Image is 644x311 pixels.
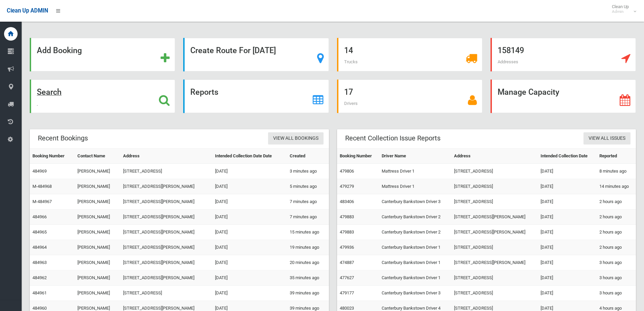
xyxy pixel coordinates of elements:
[32,245,47,250] a: 484964
[597,225,636,240] td: 2 hours ago
[30,38,175,71] a: Add Booking
[340,229,354,235] a: 479883
[212,270,287,286] td: [DATE]
[337,80,482,113] a: 17 Drivers
[538,286,597,301] td: [DATE]
[268,132,324,145] a: View All Bookings
[538,225,597,240] td: [DATE]
[340,199,354,204] a: 483406
[538,179,597,194] td: [DATE]
[75,194,120,209] td: [PERSON_NAME]
[344,46,353,55] strong: 14
[451,255,538,270] td: [STREET_ADDRESS][PERSON_NAME]
[287,179,329,194] td: 5 minutes ago
[287,209,329,225] td: 7 minutes ago
[379,209,451,225] td: Canterbury Bankstown Driver 2
[491,80,636,113] a: Manage Capacity
[379,255,451,270] td: Canterbury Bankstown Driver 1
[287,149,329,164] th: Created
[451,209,538,225] td: [STREET_ADDRESS][PERSON_NAME]
[340,275,354,280] a: 477627
[212,240,287,255] td: [DATE]
[37,87,62,97] strong: Search
[183,80,329,113] a: Reports
[32,229,47,235] a: 484965
[609,4,636,14] span: Clean Up
[75,240,120,255] td: [PERSON_NAME]
[120,194,212,209] td: [STREET_ADDRESS][PERSON_NAME]
[75,225,120,240] td: [PERSON_NAME]
[379,240,451,255] td: Canterbury Bankstown Driver 1
[344,101,358,106] span: Drivers
[597,179,636,194] td: 14 minutes ago
[498,87,559,97] strong: Manage Capacity
[212,179,287,194] td: [DATE]
[212,164,287,179] td: [DATE]
[30,149,75,164] th: Booking Number
[379,179,451,194] td: Mattress Driver 1
[212,225,287,240] td: [DATE]
[597,209,636,225] td: 2 hours ago
[190,46,276,55] strong: Create Route For [DATE]
[190,87,218,97] strong: Reports
[287,225,329,240] td: 15 minutes ago
[212,194,287,209] td: [DATE]
[498,46,524,55] strong: 158149
[538,240,597,255] td: [DATE]
[30,132,96,145] header: Recent Bookings
[597,240,636,255] td: 2 hours ago
[451,179,538,194] td: [STREET_ADDRESS]
[120,179,212,194] td: [STREET_ADDRESS][PERSON_NAME]
[451,149,538,164] th: Address
[451,240,538,255] td: [STREET_ADDRESS]
[75,209,120,225] td: [PERSON_NAME]
[344,59,358,64] span: Trucks
[538,164,597,179] td: [DATE]
[538,194,597,209] td: [DATE]
[37,46,82,55] strong: Add Booking
[120,209,212,225] td: [STREET_ADDRESS][PERSON_NAME]
[120,225,212,240] td: [STREET_ADDRESS][PERSON_NAME]
[583,132,630,145] a: View All Issues
[120,270,212,286] td: [STREET_ADDRESS][PERSON_NAME]
[340,245,354,250] a: 479936
[337,38,482,71] a: 14 Trucks
[340,214,354,219] a: 479883
[287,286,329,301] td: 39 minutes ago
[597,164,636,179] td: 8 minutes ago
[344,87,353,97] strong: 17
[75,286,120,301] td: [PERSON_NAME]
[538,149,597,164] th: Intended Collection Date
[212,255,287,270] td: [DATE]
[32,184,52,189] a: M-484968
[597,194,636,209] td: 2 hours ago
[287,270,329,286] td: 35 minutes ago
[183,38,329,71] a: Create Route For [DATE]
[32,169,47,174] a: 484969
[340,290,354,295] a: 479177
[340,169,354,174] a: 479806
[379,225,451,240] td: Canterbury Bankstown Driver 2
[337,149,379,164] th: Booking Number
[212,149,287,164] th: Intended Collection Date Date
[287,255,329,270] td: 20 minutes ago
[340,260,354,265] a: 474887
[340,184,354,189] a: 479279
[491,38,636,71] a: 158149 Addresses
[337,132,449,145] header: Recent Collection Issue Reports
[75,179,120,194] td: [PERSON_NAME]
[451,286,538,301] td: [STREET_ADDRESS]
[32,199,52,204] a: M-484967
[287,194,329,209] td: 7 minutes ago
[451,164,538,179] td: [STREET_ADDRESS]
[120,286,212,301] td: [STREET_ADDRESS]
[340,306,354,311] a: 480023
[538,270,597,286] td: [DATE]
[212,209,287,225] td: [DATE]
[287,240,329,255] td: 19 minutes ago
[120,240,212,255] td: [STREET_ADDRESS][PERSON_NAME]
[451,270,538,286] td: [STREET_ADDRESS]
[75,149,120,164] th: Contact Name
[379,164,451,179] td: Mattress Driver 1
[75,270,120,286] td: [PERSON_NAME]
